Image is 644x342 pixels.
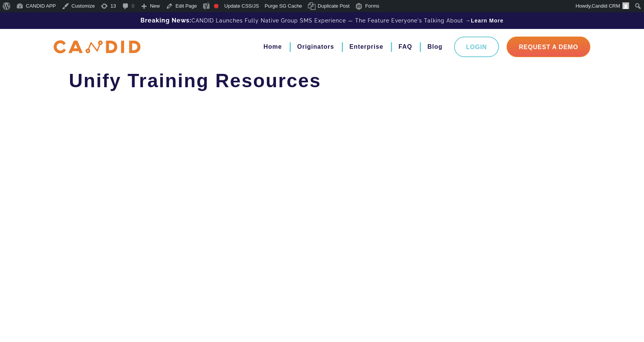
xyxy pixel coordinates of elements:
[140,17,191,24] b: Breaking News:
[592,3,620,9] span: Candid CRM
[69,69,575,92] h1: Unify Training Resources
[349,40,383,53] a: Enterprise
[399,40,412,53] a: FAQ
[427,40,443,53] a: Blog
[507,37,590,57] a: Request A Demo
[48,12,596,29] div: CANDID Launches Fully Native Group SMS Experience — The Feature Everyone's Talking About →
[471,17,503,24] a: Learn More
[297,40,334,53] a: Originators
[54,40,140,54] img: CANDID APP
[454,37,499,57] a: Login
[263,40,282,53] a: Home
